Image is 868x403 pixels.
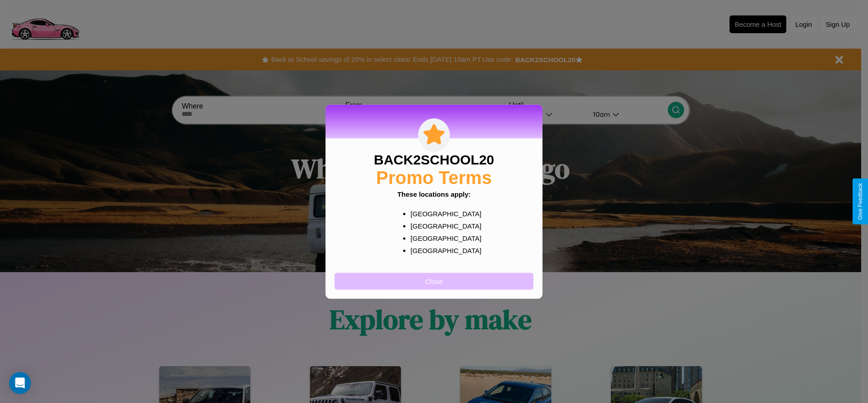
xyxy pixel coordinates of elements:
div: Give Feedback [857,183,863,220]
b: These locations apply: [397,190,471,198]
p: [GEOGRAPHIC_DATA] [410,244,475,256]
button: Close [335,273,533,289]
p: [GEOGRAPHIC_DATA] [410,207,475,219]
p: [GEOGRAPHIC_DATA] [410,219,475,232]
p: [GEOGRAPHIC_DATA] [410,232,475,244]
div: Open Intercom Messenger [9,372,31,394]
h3: BACK2SCHOOL20 [374,152,494,167]
h2: Promo Terms [376,167,492,188]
